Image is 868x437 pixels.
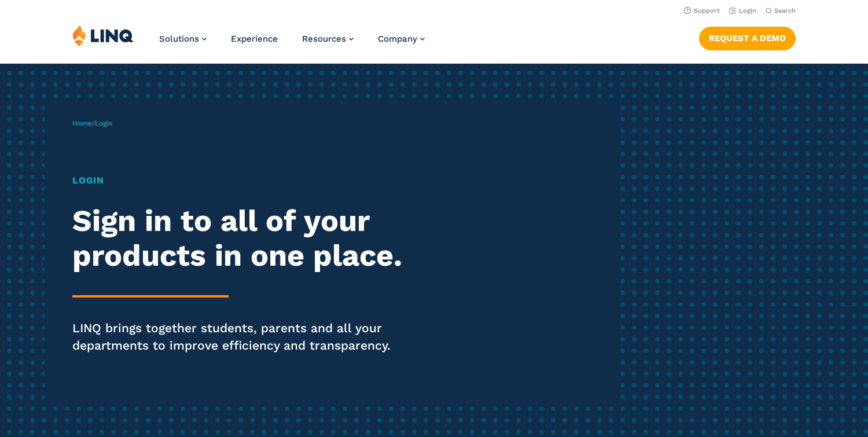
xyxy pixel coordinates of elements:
a: Support [684,7,720,14]
a: Solutions [159,34,207,44]
h1: Login [72,174,407,188]
span: / [72,119,112,127]
a: Request a Demo [699,27,796,50]
nav: Primary Navigation [159,24,425,63]
button: Open Search Bar [766,6,796,15]
a: Resources [302,34,354,44]
span: Solutions [159,34,199,44]
a: Home [72,119,92,127]
a: Company [378,34,425,44]
img: LINQ | K‑12 Software [72,24,134,46]
nav: Button Navigation [699,24,796,50]
span: Resources [302,34,346,44]
h2: Sign in to all of your products in one place. [72,204,407,273]
span: Company [378,34,417,44]
a: Login [729,7,756,14]
span: Search [774,7,796,14]
a: Experience [231,34,278,44]
p: LINQ brings together students, parents and all your departments to improve efficiency and transpa... [72,320,407,354]
span: Login [95,119,112,127]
